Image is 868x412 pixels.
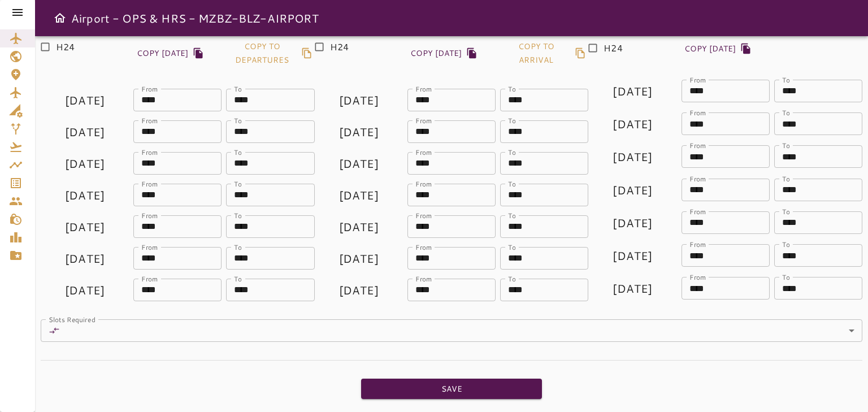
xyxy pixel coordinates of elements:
[782,140,790,150] label: To
[49,7,71,29] button: Open drawer
[613,181,652,199] h6: [DATE]
[689,239,706,249] label: From
[361,379,542,400] button: Save
[689,107,706,117] label: From
[782,272,790,281] label: To
[782,174,790,183] label: To
[415,179,432,188] label: From
[508,210,516,220] label: To
[234,84,242,93] label: To
[689,75,706,84] label: From
[132,36,206,71] button: copy sunday
[234,274,242,283] label: To
[65,249,105,267] h6: [DATE]
[689,140,706,150] label: From
[782,206,790,216] label: To
[234,210,242,220] label: To
[604,41,622,55] span: H24
[141,210,158,220] label: From
[141,274,158,283] label: From
[49,314,96,324] label: Slots Required
[613,279,652,297] h6: [DATE]
[339,186,379,204] h6: [DATE]
[234,242,242,251] label: To
[65,186,105,204] h6: [DATE]
[415,242,432,251] label: From
[339,154,379,172] h6: [DATE]
[339,123,379,141] h6: [DATE]
[508,274,516,283] label: To
[415,147,432,157] label: From
[234,115,242,125] label: To
[613,82,652,100] h6: [DATE]
[613,148,652,166] h6: [DATE]
[339,281,379,299] h6: [DATE]
[65,91,105,109] h6: [DATE]
[415,84,432,93] label: From
[339,91,379,109] h6: [DATE]
[613,214,652,232] h6: [DATE]
[330,40,349,54] span: H24
[65,154,105,172] h6: [DATE]
[782,75,790,84] label: To
[234,179,242,188] label: To
[680,37,754,60] button: copy sunday
[56,40,75,54] span: H24
[415,115,432,125] label: From
[141,115,158,125] label: From
[406,36,480,71] button: copy sunday
[71,9,319,27] h6: Airport - OPS & HRS - MZBZ-BLZ-AIRPORT
[65,218,105,236] h6: [DATE]
[339,249,379,267] h6: [DATE]
[65,123,105,141] h6: [DATE]
[508,179,516,188] label: To
[141,242,158,251] label: From
[415,274,432,283] label: From
[782,239,790,249] label: To
[613,246,652,264] h6: [DATE]
[234,147,242,157] label: To
[689,272,706,281] label: From
[782,107,790,117] label: To
[141,84,158,93] label: From
[508,242,516,251] label: To
[497,36,589,71] button: copy
[508,115,516,125] label: To
[415,210,432,220] label: From
[339,218,379,236] h6: [DATE]
[508,147,516,157] label: To
[141,147,158,157] label: From
[223,36,315,71] button: copy
[689,174,706,183] label: From
[508,84,516,93] label: To
[65,281,105,299] h6: [DATE]
[141,179,158,188] label: From
[613,115,652,133] h6: [DATE]
[64,319,862,342] div: ​
[689,206,706,216] label: From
